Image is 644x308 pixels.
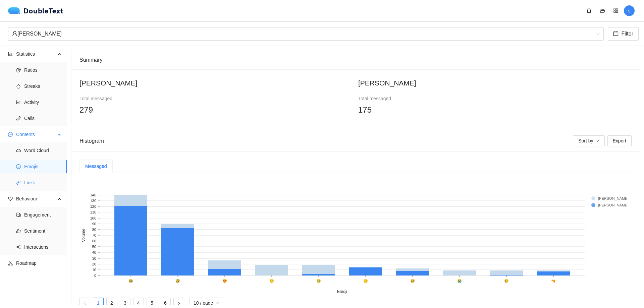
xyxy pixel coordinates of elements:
[24,112,62,125] span: Calls
[107,298,117,308] a: 2
[8,7,63,14] div: DoubleText
[90,210,96,214] text: 110
[24,224,62,238] span: Sentiment
[597,5,608,16] button: folder-open
[24,160,62,173] span: Emojis
[504,279,509,283] text: 🥲
[337,289,347,294] text: Emoji
[177,301,181,305] span: right
[16,116,21,121] span: phone
[79,95,210,102] div: Total messaged
[24,63,62,77] span: Ratios
[79,77,353,88] h2: [PERSON_NAME]
[160,298,170,308] a: 6
[16,148,21,153] span: cloud
[90,193,96,197] text: 140
[92,262,96,266] text: 20
[133,298,144,308] a: 4
[16,68,21,72] span: pie-chart
[16,256,62,270] span: Roadmap
[24,144,62,157] span: Word Cloud
[94,273,96,278] text: 0
[584,5,594,16] button: bell
[16,84,21,88] span: fire
[16,180,21,185] span: link
[316,279,321,283] text: 🥹
[613,31,619,37] span: calendar
[608,27,639,41] button: calendarFilter
[8,132,13,137] span: message
[358,105,372,114] span: 175
[16,164,21,169] span: smile
[611,8,621,13] span: appstore
[8,7,23,14] img: logo
[410,279,415,283] text: 😅
[607,135,632,146] button: Export
[613,137,626,144] span: Export
[573,135,604,146] button: Sort bydown
[12,31,17,36] span: user
[92,250,96,254] text: 40
[16,212,21,217] span: comment
[8,261,13,265] span: apartment
[584,8,594,13] span: bell
[92,239,96,243] text: 60
[92,245,96,249] text: 50
[92,222,96,226] text: 90
[597,8,607,13] span: folder-open
[358,95,489,102] div: Total messaged
[269,279,274,283] text: 😌
[363,279,368,283] text: 🫡
[90,199,96,203] text: 130
[222,279,227,283] text: 😍
[8,7,63,14] a: logoDoubleText
[24,79,62,93] span: Streaks
[90,204,96,208] text: 120
[16,47,56,61] span: Statistics
[596,139,599,143] span: down
[457,279,462,283] text: 😭
[24,176,62,189] span: Links
[79,131,573,150] div: Histogram
[175,279,180,283] text: 🤣
[92,233,96,237] text: 70
[79,50,632,69] div: Summary
[85,163,107,170] div: Messaged
[90,216,96,220] text: 100
[194,298,219,308] span: 10 / page
[610,5,621,16] button: appstore
[578,137,593,144] span: Sort by
[16,245,21,249] span: share-alt
[147,298,157,308] a: 5
[8,52,13,56] span: bar-chart
[120,298,130,308] a: 3
[24,96,62,109] span: Activity
[12,27,594,40] div: [PERSON_NAME]
[16,100,21,105] span: line-chart
[93,298,103,308] a: 1
[8,196,13,201] span: heart
[12,27,600,40] span: Mia Naufal
[358,77,632,88] h2: [PERSON_NAME]
[81,229,86,242] text: Volume
[16,128,56,141] span: Contents
[16,229,21,233] span: like
[92,268,96,272] text: 10
[621,29,633,38] span: Filter
[128,279,133,283] text: 😂
[92,228,96,232] text: 80
[83,301,87,305] span: left
[24,240,62,254] span: Interactions
[551,279,556,283] text: 🔫
[24,208,62,222] span: Engagement
[628,5,631,16] span: s
[16,192,56,205] span: Behaviour
[79,105,93,114] span: 279
[92,256,96,260] text: 30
